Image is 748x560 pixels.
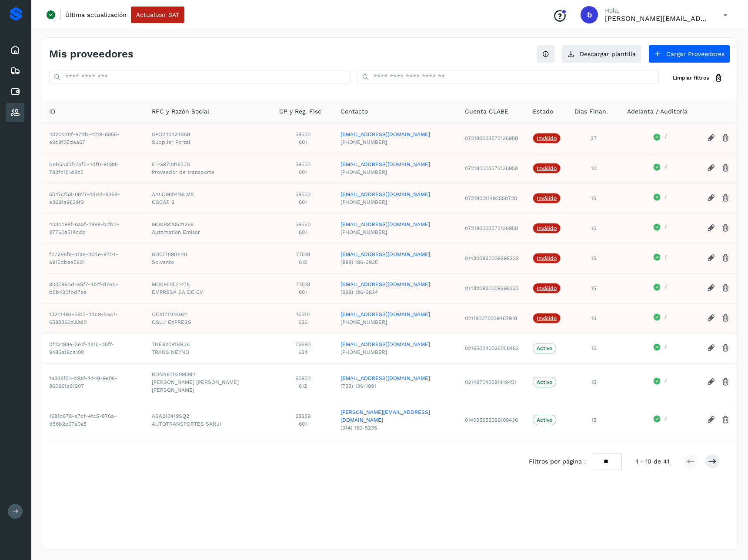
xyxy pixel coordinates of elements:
span: 15 [591,417,596,423]
div: / [627,223,693,233]
span: 15 [591,225,596,231]
span: 624 [279,348,327,356]
span: 27 [591,135,597,141]
td: 1681c878-e7cf-4fc5-876a-d56b2e07a0a5 [42,401,145,439]
td: 072180003573136958 [458,213,526,243]
p: Última actualización [65,11,127,19]
span: 15510 [279,310,327,318]
button: Limpiar filtros [666,70,730,86]
span: CP y Reg. Fisc [279,107,321,116]
span: 10 [591,165,596,171]
span: [PHONE_NUMBER] [341,138,451,146]
button: Descargar plantilla [562,45,641,63]
button: Actualizar SAT [131,7,184,23]
span: BOC170901I46 [152,250,265,258]
span: [PHONE_NUMBER] [341,198,451,206]
p: Activo [537,379,552,385]
span: 59550 [279,160,327,168]
p: Activo [537,345,552,351]
a: [EMAIL_ADDRESS][DOMAIN_NAME] [341,250,451,258]
p: Inválido [537,315,557,321]
div: / [627,193,693,203]
span: 77518 [279,280,327,288]
td: 403cc98f-6aaf-4898-bdb0-97760a514cdb [42,213,145,243]
p: Inválido [537,225,557,231]
td: 900796bd-a5f7-4bff-87eb-b5b430fbd7aa [42,273,145,303]
td: 5047cf59-0827-4ddd-9369-e3621a9839f3 [42,183,145,213]
span: 612 [279,382,327,390]
span: AALO980416LM8 [152,190,265,198]
td: 021180070039487918 [458,303,526,333]
span: Automation Emisor [152,228,265,236]
td: fb7298fe-a1ae-40de-9704-a915dbee5801 [42,243,145,273]
span: Filtros por página : [529,457,586,466]
span: 60950 [279,374,327,382]
p: Inválido [537,165,557,171]
td: 072180003573136958 [458,153,526,183]
span: RONS8703095M4 [152,370,265,378]
span: 601 [279,228,327,236]
span: [PHONE_NUMBER] [341,228,451,236]
div: / [627,163,693,173]
a: [EMAIL_ADDRESS][DOMAIN_NAME] [341,280,451,288]
span: Cuenta CLABE [465,107,508,116]
span: 601 [279,420,327,428]
span: [PHONE_NUMBER] [341,318,451,326]
td: 014320920009298232 [458,243,526,273]
p: Inválido [537,255,557,261]
span: 15 [591,315,596,321]
span: 72680 [279,340,327,348]
span: SPO240424B68 [152,130,265,138]
p: Hola, [605,7,709,14]
span: Limpiar filtros [673,74,709,82]
a: [EMAIL_ADDRESS][DOMAIN_NAME] [341,190,451,198]
span: 15 [591,379,596,385]
a: [EMAIL_ADDRESS][DOMAIN_NAME] [341,310,451,318]
a: [EMAIL_ADDRESS][DOMAIN_NAME] [341,160,451,168]
span: [PERSON_NAME] [PERSON_NAME] [PERSON_NAME] [152,378,265,394]
div: / [627,283,693,293]
span: Contacto [341,107,368,116]
p: Inválido [537,285,557,291]
a: [EMAIL_ADDRESS][DOMAIN_NAME] [341,340,451,348]
span: 15 [591,255,596,261]
span: RFC y Razón Social [152,107,209,116]
span: TRANS NEYNO [152,348,265,356]
span: (314) 150-5235 [341,424,451,432]
p: Inválido [537,135,557,141]
span: Proveedor de transporte [152,168,265,176]
span: Adelanta / Auditoría [627,107,688,116]
a: [EMAIL_ADDRESS][DOMAIN_NAME] [341,220,451,228]
span: 612 [279,258,327,266]
div: Cuentas por pagar [6,82,24,101]
td: 021650040026058483 [458,333,526,363]
span: 59550 [279,190,327,198]
div: / [627,415,693,425]
span: 626 [279,318,327,326]
span: AUTOTRANSPORTES SANJI [152,420,265,428]
td: 402ccd0f-e7db-4219-8365-e9c8f05dea67 [42,123,145,153]
span: (998) 196-3935 [341,258,451,266]
span: 59550 [279,220,327,228]
h4: Mis proveedores [49,48,134,60]
span: 15 [591,345,596,351]
a: [PERSON_NAME][EMAIL_ADDRESS][DOMAIN_NAME] [341,408,451,424]
span: Actualizar SAT [136,12,179,18]
a: [EMAIL_ADDRESS][DOMAIN_NAME] [341,374,451,382]
span: [PHONE_NUMBER] [341,348,451,356]
span: TNE920818NJ6 [152,340,265,348]
td: 014095655099109436 [458,401,526,439]
a: [EMAIL_ADDRESS][DOMAIN_NAME] [341,130,451,138]
div: Embarques [6,61,24,80]
span: 601 [279,138,327,146]
span: Supplier Portal [152,138,265,146]
div: / [627,377,693,387]
div: / [627,133,693,143]
span: Solvento [152,258,265,266]
p: beatriz+08@solvento.mx [605,14,709,23]
div: Inicio [6,40,24,60]
td: 1a338f21-d9af-4d48-9e06-860261e61207 [42,363,145,401]
span: OEX171101G62 [152,310,265,318]
span: 59550 [279,130,327,138]
span: Estado [533,107,553,116]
